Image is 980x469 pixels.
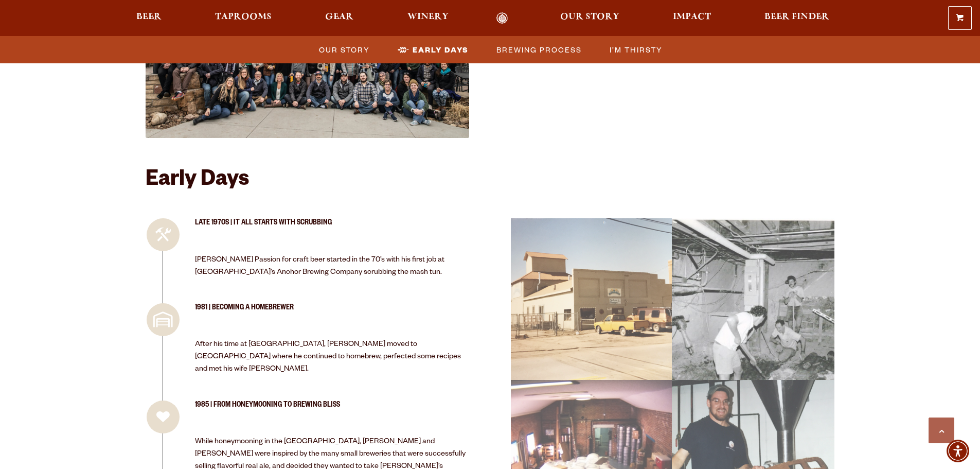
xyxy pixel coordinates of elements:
a: Gear [318,12,360,24]
p: After his time at [GEOGRAPHIC_DATA], [PERSON_NAME] moved to [GEOGRAPHIC_DATA] where he continued ... [195,339,470,376]
span: Impact [673,13,711,21]
a: Beer Finder [758,12,836,24]
a: Our Story [554,12,626,24]
a: Winery [401,12,455,24]
a: image 0_22 Picture 1 (1) [511,218,673,380]
span: Taprooms [215,13,272,21]
h3: Late 1970s | It all Starts with Scrubbing [195,218,470,237]
div: 0_22 Picture 1 (1) [510,218,673,381]
h2: Early Days [146,169,835,194]
span: Early Days [413,42,469,57]
a: I’m Thirsty [603,42,668,57]
a: Impact [666,12,718,24]
span: Beer Finder [764,13,829,21]
span: Gear [325,13,353,21]
h3: 1985 | From Honeymooning to Brewing Bliss [195,401,470,420]
span: Our Story [560,13,619,21]
a: Beer [130,12,168,24]
a: Our Story [313,42,375,57]
p: [PERSON_NAME] Passion for craft beer started in the 70’s with his first job at [GEOGRAPHIC_DATA]’... [195,254,470,279]
div: Accessibility Menu [947,440,969,462]
span: Winery [407,13,449,21]
span: I’m Thirsty [610,42,663,57]
a: Odell Home [483,12,522,24]
span: Beer [136,13,162,21]
a: Taprooms [208,12,278,24]
a: Brewing Process [490,42,587,57]
a: Scroll to top [929,418,954,443]
h3: 1981 | Becoming a Homebrewer [195,303,470,322]
a: Early Days [391,42,474,57]
a: image 01_35 Picture 4 [672,218,834,380]
div: 01_35 Picture 4 [672,218,834,381]
span: Our Story [319,42,370,57]
span: Brewing Process [496,42,582,57]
